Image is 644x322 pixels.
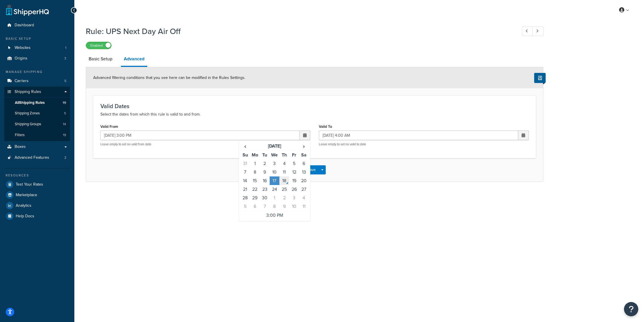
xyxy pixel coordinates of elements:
[4,69,70,74] div: Manage Shipping
[260,168,270,176] td: 9
[4,87,70,141] li: Shipping Rules
[250,202,260,211] td: 6
[4,190,70,200] a: Marketplace
[240,202,250,211] td: 5
[86,26,511,37] h1: Rule: UPS Next Day Air Off
[64,79,66,84] span: 5
[15,133,25,138] span: Filters
[93,75,245,81] span: Advanced filtering conditions that you see here can be modified in the Rules Settings.
[250,151,260,160] th: Mo
[64,111,66,116] span: 5
[289,185,299,194] td: 26
[4,211,70,221] a: Help Docs
[240,194,250,202] td: 28
[250,194,260,202] td: 29
[250,176,260,185] td: 15
[289,159,299,168] td: 5
[279,185,289,194] td: 25
[260,159,270,168] td: 2
[63,122,66,127] span: 14
[100,103,529,109] h3: Valid Dates
[4,119,70,130] li: Shipping Groups
[289,151,299,160] th: Fr
[279,202,289,211] td: 9
[289,194,299,202] td: 3
[4,130,70,140] a: Filters19
[4,200,70,211] a: Analytics
[299,142,309,150] span: ›
[15,155,49,160] span: Advanced Features
[63,133,66,138] span: 19
[4,76,70,86] li: Carriers
[15,144,26,149] span: Boxes
[4,142,70,152] a: Boxes
[250,142,299,151] th: [DATE]
[250,185,260,194] td: 22
[270,202,279,211] td: 8
[4,152,70,163] a: Advanced Features2
[4,36,70,41] div: Basic Setup
[319,142,529,146] p: Leave empty to set no valid to date
[279,176,289,185] td: 18
[260,151,270,160] th: Tu
[4,130,70,140] li: Filters
[260,176,270,185] td: 16
[100,111,529,118] p: Select the dates from which this rule is valid to and from.
[279,151,289,160] th: Th
[240,159,250,168] td: 31
[240,185,250,194] td: 21
[532,27,544,36] a: Next Record
[299,185,309,194] td: 27
[86,42,111,49] label: Enabled
[4,98,70,108] a: AllShipping Rules19
[260,185,270,194] td: 23
[15,90,41,94] span: Shipping Rules
[64,155,66,160] span: 2
[15,23,34,28] span: Dashboard
[240,176,250,185] td: 14
[16,182,43,187] span: Test Your Rates
[15,122,41,127] span: Shipping Groups
[270,168,279,176] td: 10
[522,27,533,36] a: Previous Record
[15,100,45,105] span: All Shipping Rules
[15,111,40,116] span: Shipping Zones
[4,173,70,178] div: Resources
[624,302,638,316] button: Open Resource Center
[100,142,310,146] p: Leave empty to set no valid from date
[64,56,66,61] span: 3
[279,168,289,176] td: 11
[279,159,289,168] td: 4
[4,179,70,190] a: Test Your Rates
[270,151,279,160] th: We
[16,203,31,208] span: Analytics
[4,43,70,53] a: Websites1
[240,142,250,150] span: ‹
[534,73,546,83] button: Show Help Docs
[250,168,260,176] td: 8
[299,168,309,176] td: 13
[4,152,70,163] li: Advanced Features
[270,185,279,194] td: 24
[240,151,250,160] th: Su
[270,194,279,202] td: 1
[15,56,27,61] span: Origins
[270,159,279,168] td: 3
[299,176,309,185] td: 20
[240,211,309,220] td: 3:00 PM
[4,108,70,119] a: Shipping Zones5
[289,176,299,185] td: 19
[279,194,289,202] td: 2
[16,214,34,219] span: Help Docs
[4,53,70,64] li: Origins
[270,176,279,185] td: 17
[15,79,29,84] span: Carriers
[299,202,309,211] td: 11
[4,87,70,97] a: Shipping Rules
[299,151,309,160] th: Sa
